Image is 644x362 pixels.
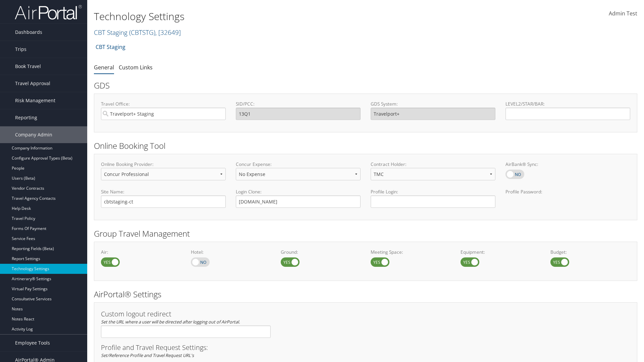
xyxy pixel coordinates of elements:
span: Travel Approval [15,75,50,92]
label: Air: [101,249,181,255]
label: Travel Office: [101,101,226,107]
span: Dashboards [15,24,42,41]
span: Company Admin [15,126,52,143]
label: Meeting Space: [371,249,450,255]
a: General [94,64,114,71]
label: Hotel: [191,249,271,255]
label: AirBank® Sync [505,170,524,179]
span: ( CBTSTG ) [129,28,155,37]
a: CBT Staging [94,28,181,37]
em: Set/Reference Profile and Travel Request URL's [101,352,194,358]
h2: Online Booking Tool [94,140,637,152]
span: Book Travel [15,58,41,75]
label: Equipment: [461,249,540,255]
label: Budget: [550,249,630,255]
em: Set the URL where a user will be directed after logging out of AirPortal. [101,319,240,325]
label: Contract Holder: [371,161,495,168]
h2: GDS [94,80,632,91]
h3: Custom logout redirect [101,311,271,317]
img: airportal-logo.png [15,4,82,20]
label: Login Clone: [236,188,361,195]
input: Profile Login: [371,195,495,208]
label: Profile Login: [371,188,495,207]
label: Ground: [281,249,361,255]
label: AirBank® Sync: [505,161,630,168]
label: Profile Password: [505,188,630,207]
a: Custom Links [119,64,153,71]
h2: Group Travel Management [94,228,637,239]
span: Employee Tools [15,335,50,351]
h2: AirPortal® Settings [94,289,637,300]
label: GDS System: [371,101,495,107]
label: Site Name: [101,188,226,195]
a: CBT Staging [96,40,125,54]
label: Online Booking Provider: [101,161,226,168]
h1: Technology Settings [94,9,456,23]
span: Admin Test [609,10,637,17]
label: Concur Expense: [236,161,361,168]
span: Reporting [15,109,37,126]
label: LEVEL2/STAR/BAR: [505,101,630,107]
span: Trips [15,41,26,58]
h3: Profile and Travel Request Settings: [101,344,630,351]
span: Risk Management [15,92,55,109]
label: SID/PCC: [236,101,361,107]
a: Admin Test [609,3,637,24]
span: , [ 32649 ] [155,28,181,37]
